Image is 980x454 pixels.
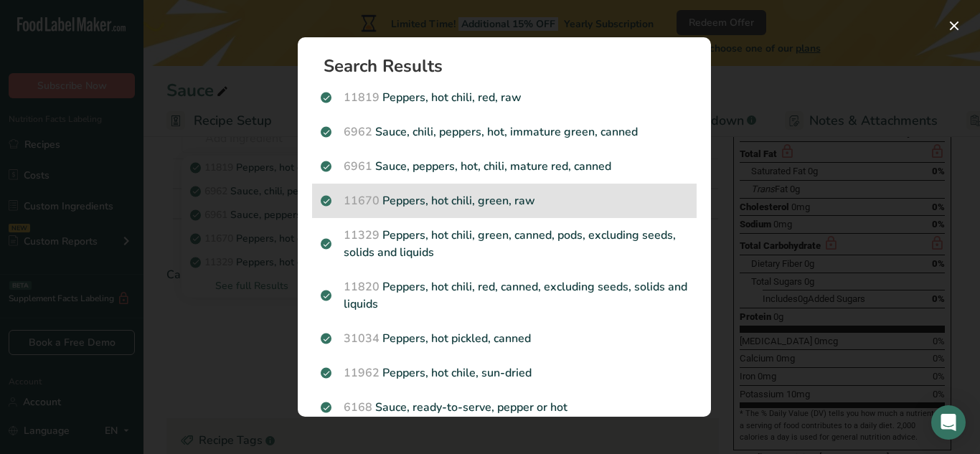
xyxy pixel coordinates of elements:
p: Peppers, hot pickled, canned [321,330,688,347]
p: Peppers, hot chili, green, canned, pods, excluding seeds, solids and liquids [321,227,688,261]
p: Sauce, peppers, hot, chili, mature red, canned [321,158,688,175]
span: 6168 [344,399,372,415]
p: Peppers, hot chili, red, canned, excluding seeds, solids and liquids [321,278,688,313]
span: 11670 [344,193,380,209]
p: Peppers, hot chili, red, raw [321,89,688,106]
span: 11962 [344,365,380,381]
span: 11820 [344,279,380,295]
p: Peppers, hot chili, green, raw [321,192,688,209]
span: 11819 [344,90,380,105]
span: 11329 [344,227,380,243]
h1: Search Results [324,57,697,75]
div: Open Intercom Messenger [931,405,966,440]
p: Sauce, chili, peppers, hot, immature green, canned [321,123,688,141]
span: 6961 [344,159,372,174]
p: Peppers, hot chile, sun-dried [321,364,688,382]
span: 31034 [344,331,380,346]
p: Sauce, ready-to-serve, pepper or hot [321,399,688,416]
span: 6962 [344,124,372,140]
